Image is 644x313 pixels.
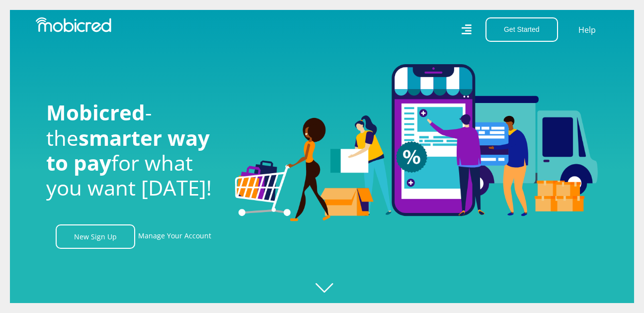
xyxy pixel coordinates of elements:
[36,17,111,32] img: Mobicred
[235,64,598,221] img: Welcome to Mobicred
[56,224,135,249] a: New Sign Up
[578,23,596,36] a: Help
[138,224,211,249] a: Manage Your Account
[485,17,558,42] button: Get Started
[46,100,220,201] h1: - the for what you want [DATE]!
[46,98,145,126] span: Mobicred
[46,123,210,177] span: smarter way to pay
